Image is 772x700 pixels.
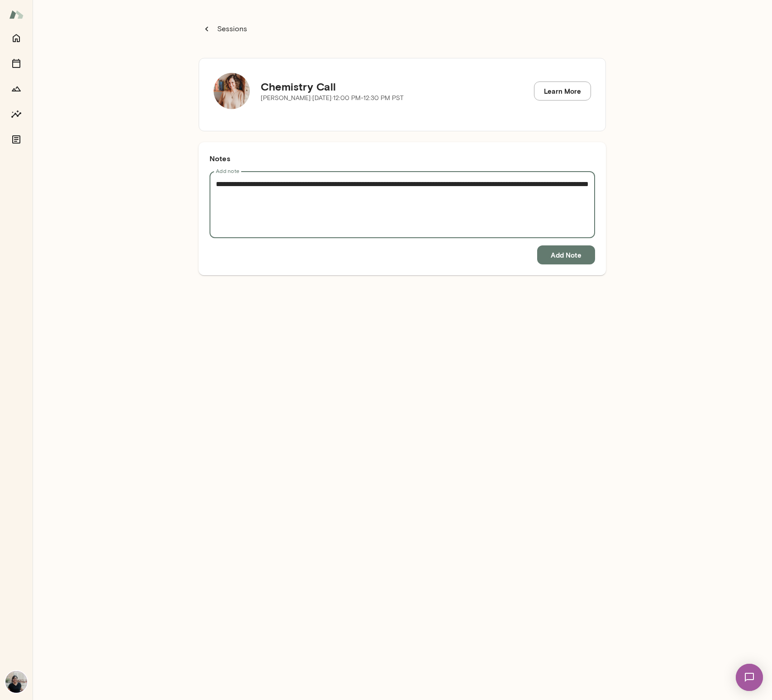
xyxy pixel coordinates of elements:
img: Aisha Johnson [5,671,27,693]
h5: Chemistry Call [261,79,404,94]
button: Insights [7,105,25,123]
h6: Notes [210,153,595,164]
img: Nancy Alsip [214,73,250,109]
button: Growth Plan [7,80,25,98]
button: Add Note [537,245,595,264]
button: Sessions [7,54,25,72]
a: Learn More [534,82,591,101]
button: Documents [7,130,25,149]
label: Add note [216,167,239,175]
p: Sessions [215,24,247,34]
p: [PERSON_NAME] · [DATE] · 12:00 PM-12:30 PM PST [261,94,404,103]
img: Mento [9,6,24,23]
button: Sessions [199,20,252,38]
button: Home [7,29,25,47]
